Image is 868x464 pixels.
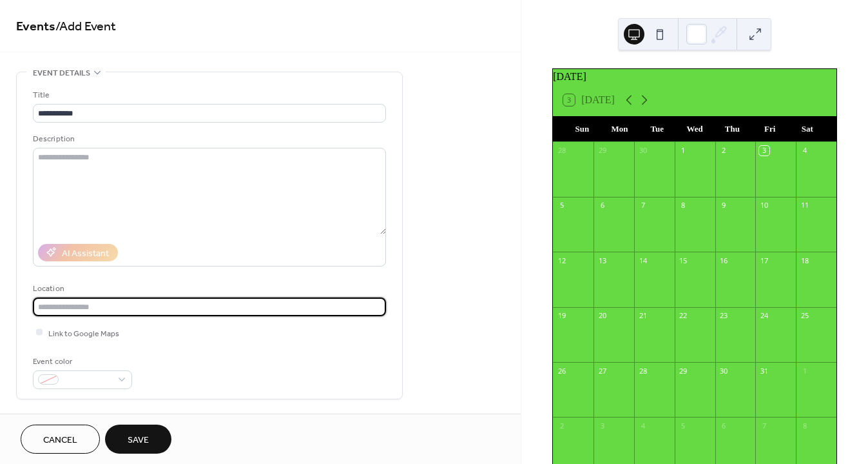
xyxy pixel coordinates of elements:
div: 19 [557,311,566,321]
div: 5 [679,421,688,430]
span: Link to Google Maps [48,327,119,340]
div: 8 [800,421,809,430]
div: 28 [638,366,648,376]
div: Sat [789,116,826,142]
div: 4 [638,421,648,430]
span: Save [128,434,149,447]
div: 13 [597,256,607,265]
div: 30 [638,146,648,156]
span: Cancel [43,434,77,447]
div: 22 [679,311,688,321]
a: Events [16,14,55,39]
div: Wed [676,116,713,142]
div: Tue [639,116,676,142]
button: Cancel [21,425,100,454]
div: 24 [759,311,769,321]
div: 16 [719,256,729,265]
div: 28 [557,146,566,156]
div: Title [33,88,383,102]
div: 12 [557,256,566,265]
div: 6 [597,201,607,210]
div: 3 [759,146,769,156]
div: 10 [759,201,769,210]
div: 21 [638,311,648,321]
div: 18 [800,256,809,265]
div: 14 [638,256,648,265]
div: Event color [33,355,130,368]
span: Event details [33,66,90,80]
div: 5 [557,201,566,210]
div: 26 [557,366,566,376]
div: 29 [597,146,607,156]
div: 27 [597,366,607,376]
div: Description [33,132,383,146]
div: 23 [719,311,729,321]
div: 2 [557,421,566,430]
div: [DATE] [553,69,836,85]
div: Thu [713,116,751,142]
div: 7 [759,421,769,430]
div: Sun [563,116,601,142]
div: Fri [751,116,788,142]
div: 2 [719,146,729,156]
div: 7 [638,201,648,210]
div: 17 [759,256,769,265]
div: 8 [679,201,688,210]
div: Mon [601,116,638,142]
div: 15 [679,256,688,265]
div: 1 [679,146,688,156]
div: 1 [800,366,809,376]
div: 20 [597,311,607,321]
div: 11 [800,201,809,210]
div: 9 [719,201,729,210]
span: / Add Event [55,14,116,39]
div: 30 [719,366,729,376]
button: Save [105,425,171,454]
div: 31 [759,366,769,376]
div: 25 [800,311,809,321]
div: Location [33,282,383,296]
div: 3 [597,421,607,430]
div: 6 [719,421,729,430]
div: 29 [679,366,688,376]
div: 4 [800,146,809,156]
